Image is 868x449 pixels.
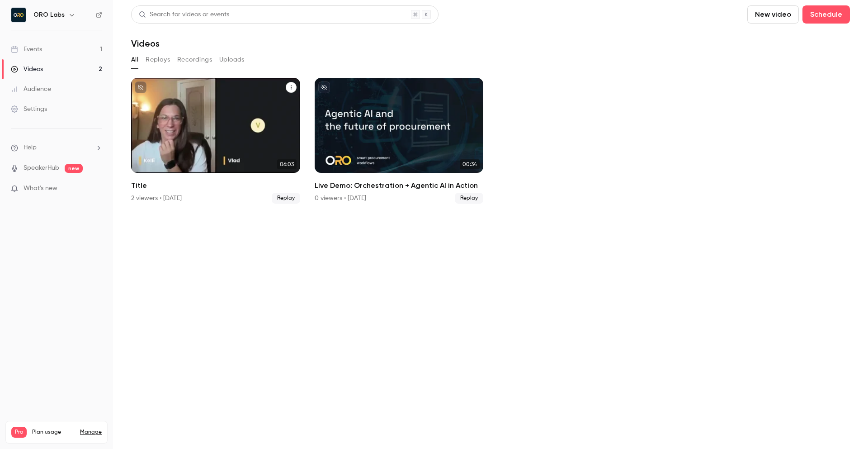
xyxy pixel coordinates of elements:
div: joined the conversation [39,147,154,155]
div: Hello [PERSON_NAME], [14,171,141,180]
textarea: Message… [8,277,173,293]
button: Send a message… [155,293,170,307]
div: Operator says… [7,109,174,145]
button: Schedule [802,5,850,24]
img: ORO Labs [11,8,26,22]
button: All [131,53,138,67]
button: Start recording [57,296,65,304]
button: Home [142,4,159,21]
div: 0 viewers • [DATE] [315,194,366,203]
li: Prepare multiple polls that are opened one after the other during the live [21,198,141,223]
div: Close [159,4,175,20]
p: Active [44,11,62,20]
img: Profile image for Salim [27,146,36,155]
span: Replay [272,193,300,204]
iframe: Noticeable Trigger [91,185,102,193]
span: Replay [455,193,483,204]
div: Audience [11,85,51,94]
a: 00:34Live Demo: Orchestration + Agentic AI in Action0 viewers • [DATE]Replay [315,78,484,204]
h1: Videos [131,38,160,49]
div: Settings [11,105,47,114]
button: Recordings [177,53,212,67]
div: user says… [7,47,174,109]
h2: Title [131,180,300,191]
img: Profile image for Salim [26,5,40,19]
div: We don't support surveys, but there are a few workarounds to do it: [14,180,141,198]
a: SpeakerHub [24,163,59,173]
li: Live Demo: Orchestration + Agentic AI in Action [315,78,484,204]
li: Title [131,78,300,204]
div: Videos [11,65,43,74]
section: Videos [131,5,850,444]
li: Use a post-webinar redirection link to a survey platform [21,225,141,242]
a: Manage [80,429,102,436]
h6: ORO Labs [33,10,65,19]
button: Uploads [219,53,245,67]
a: 06:03Title2 viewers • [DATE]Replay [131,78,300,204]
span: 00:34 [460,159,480,169]
h2: Live Demo: Orchestration + Agentic AI in Action [315,180,484,191]
button: Gif picker [28,296,36,304]
ul: Videos [131,78,850,204]
span: new [65,164,83,173]
div: Hi, is there a native way to do surveys during webinars? I know there are polls but we are lookin... [33,47,174,102]
div: Hi, is there a native way to do surveys during webinars? I know there are polls but we are lookin... [40,52,166,96]
div: You will be notified here and by email ([PERSON_NAME][EMAIL_ADDRESS]) [7,109,148,138]
div: Salim says… [7,166,174,295]
li: Use a CTA during the live to send your registrants to the survey platform [21,244,141,270]
div: Salim says… [7,145,174,166]
button: go back [6,4,23,21]
button: New video [747,5,799,24]
div: Search for videos or events [139,10,229,19]
span: What's new [24,184,57,193]
button: unpublished [135,81,146,93]
b: [PERSON_NAME] [39,148,90,154]
h1: [PERSON_NAME] [44,5,103,11]
div: Hello [PERSON_NAME],We don't support surveys, but there are a few workarounds to do it:Prepare mu... [7,166,148,275]
span: Pro [11,427,27,438]
span: 06:03 [277,159,297,169]
li: help-dropdown-opener [11,143,102,153]
div: 2 viewers • [DATE] [131,194,182,203]
button: unpublished [318,81,330,93]
button: Replays [146,53,170,67]
button: Upload attachment [43,296,50,304]
div: You will be notified here and by email ( ) [14,115,141,132]
span: Plan usage [32,429,75,436]
button: Emoji picker [14,296,21,304]
span: Help [24,143,37,153]
a: [PERSON_NAME][EMAIL_ADDRESS] [17,124,127,131]
div: Events [11,45,42,54]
